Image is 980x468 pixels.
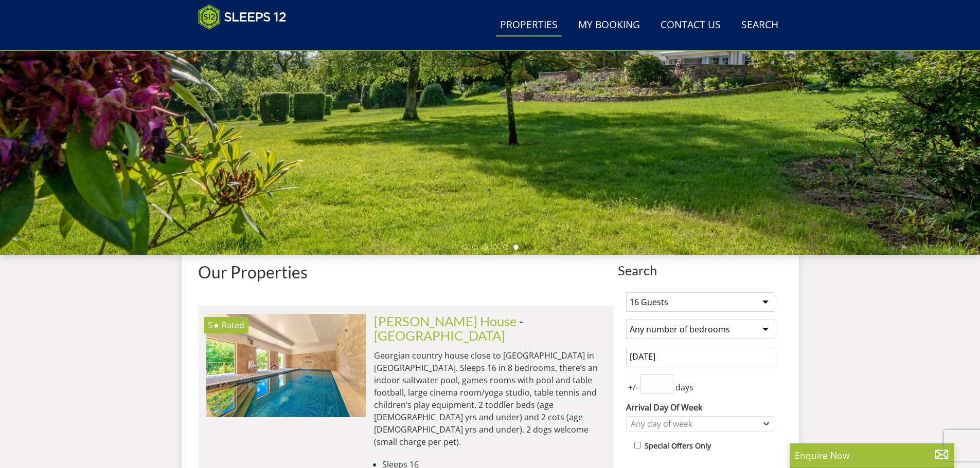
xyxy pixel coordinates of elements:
a: [GEOGRAPHIC_DATA] [374,328,505,343]
a: Properties [496,14,562,37]
span: +/- [626,381,640,394]
a: 5★ Rated [206,314,366,417]
label: Special Offers Only [645,440,711,452]
label: Arrival Day Of Week [626,401,774,414]
a: My Booking [574,14,644,37]
div: Any day of week [628,418,761,429]
a: [PERSON_NAME] House [374,313,516,329]
input: Arrival Date [626,347,774,366]
div: Combobox [626,416,774,432]
span: Rated [222,320,244,331]
img: Sleeps 12 [198,4,287,30]
span: days [673,381,696,394]
p: Enquire Now [795,448,949,462]
img: berry-house-devon-holiday-home-accomodation-sleeping-11.original.jpg [206,314,366,417]
span: - [374,313,524,343]
span: Berry House has a 5 star rating under the Quality in Tourism Scheme [208,320,220,331]
iframe: Customer reviews powered by Trustpilot [193,36,301,45]
a: Contact Us [656,14,725,37]
h1: Our Properties [198,263,614,281]
span: Search [618,263,782,277]
p: Georgian country house close to [GEOGRAPHIC_DATA] in [GEOGRAPHIC_DATA]. Sleeps 16 in 8 bedrooms, ... [374,349,605,448]
a: Search [737,14,782,37]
